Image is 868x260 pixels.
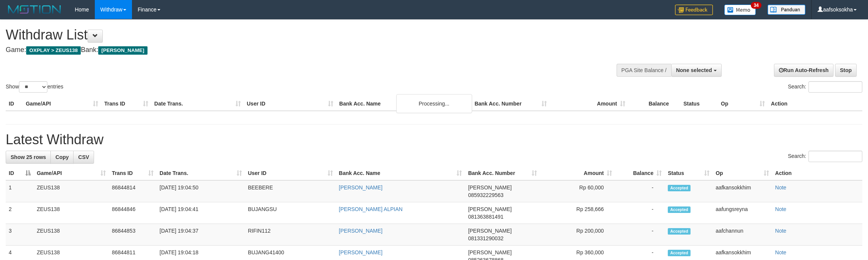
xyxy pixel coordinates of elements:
[6,81,63,93] label: Show entries
[668,206,691,213] span: Accepted
[6,4,63,15] img: MOTION_logo.png
[718,97,768,111] th: Op
[468,249,512,255] span: [PERSON_NAME]
[6,202,34,224] td: 2
[768,97,862,111] th: Action
[540,166,615,180] th: Amount: activate to sort column ascending
[34,202,109,224] td: ZEUS138
[617,64,671,77] div: PGA Site Balance /
[772,166,862,180] th: Action
[540,224,615,246] td: Rp 200,000
[676,67,712,73] span: None selected
[339,228,383,234] a: [PERSON_NAME]
[109,224,157,246] td: 86844853
[109,202,157,224] td: 86844846
[713,202,772,224] td: aafungsreyna
[98,46,147,55] span: [PERSON_NAME]
[151,97,244,111] th: Date Trans.
[396,94,472,113] div: Processing...
[50,151,74,164] a: Copy
[465,166,540,180] th: Bank Acc. Number: activate to sort column ascending
[6,46,571,54] h4: Game: Bank:
[6,166,34,180] th: ID: activate to sort column descending
[157,224,245,246] td: [DATE] 19:04:37
[6,97,23,111] th: ID
[751,2,761,9] span: 34
[244,97,336,111] th: User ID
[245,202,336,224] td: BUJANGSU
[34,180,109,202] td: ZEUS138
[6,224,34,246] td: 3
[6,27,571,43] h1: Withdraw List
[550,97,628,111] th: Amount
[713,180,772,202] td: aafkansokkhim
[680,97,718,111] th: Status
[615,180,665,202] td: -
[157,166,245,180] th: Date Trans.: activate to sort column ascending
[628,97,680,111] th: Balance
[775,249,786,255] a: Note
[835,64,857,77] a: Stop
[615,224,665,246] td: -
[6,151,51,164] a: Show 25 rows
[109,166,157,180] th: Trans ID: activate to sort column ascending
[339,184,383,191] a: [PERSON_NAME]
[339,249,383,255] a: [PERSON_NAME]
[724,5,756,15] img: Button%20Memo.svg
[157,202,245,224] td: [DATE] 19:04:41
[671,64,722,77] button: None selected
[471,97,550,111] th: Bank Acc. Number
[675,5,713,15] img: Feedback.jpg
[78,154,89,160] span: CSV
[34,224,109,246] td: ZEUS138
[245,166,336,180] th: User ID: activate to sort column ascending
[157,180,245,202] td: [DATE] 19:04:50
[468,214,503,220] span: Copy 081363881491 to clipboard
[101,97,151,111] th: Trans ID
[775,228,786,234] a: Note
[713,224,772,246] td: aafchannun
[6,180,34,202] td: 1
[245,224,336,246] td: RIFIN112
[788,81,862,93] label: Search:
[540,202,615,224] td: Rp 258,666
[668,185,691,191] span: Accepted
[468,184,512,191] span: [PERSON_NAME]
[468,228,512,234] span: [PERSON_NAME]
[468,206,512,212] span: [PERSON_NAME]
[668,250,691,256] span: Accepted
[788,151,862,162] label: Search:
[6,132,862,147] h1: Latest Withdraw
[768,5,805,15] img: panduan.png
[23,97,101,111] th: Game/API
[808,151,862,162] input: Search:
[615,202,665,224] td: -
[339,206,403,212] a: [PERSON_NAME] ALPIAN
[34,166,109,180] th: Game/API: activate to sort column ascending
[808,81,862,93] input: Search:
[775,184,786,191] a: Note
[775,206,786,212] a: Note
[19,81,47,93] select: Showentries
[245,180,336,202] td: BEEBERE
[665,166,713,180] th: Status: activate to sort column ascending
[468,192,503,198] span: Copy 085932229563 to clipboard
[774,64,833,77] a: Run Auto-Refresh
[468,235,503,241] span: Copy 081331290032 to clipboard
[73,151,94,164] a: CSV
[713,166,772,180] th: Op: activate to sort column ascending
[11,154,46,160] span: Show 25 rows
[615,166,665,180] th: Balance: activate to sort column ascending
[540,180,615,202] td: Rp 60,000
[336,166,465,180] th: Bank Acc. Name: activate to sort column ascending
[668,228,691,235] span: Accepted
[26,46,81,55] span: OXPLAY > ZEUS138
[336,97,472,111] th: Bank Acc. Name
[55,154,69,160] span: Copy
[109,180,157,202] td: 86844814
